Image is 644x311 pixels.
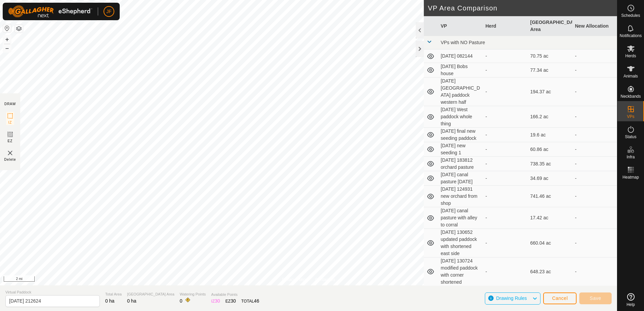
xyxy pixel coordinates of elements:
[438,128,483,142] td: [DATE] final new seeding paddock
[572,77,617,106] td: -
[528,186,573,207] td: 741.46 ac
[428,4,617,12] h2: VP Area Comparison
[626,155,635,159] span: Infra
[572,171,617,186] td: -
[106,8,112,15] span: JF
[486,193,525,200] div: -
[623,74,638,78] span: Animals
[528,128,573,142] td: 19.6 ac
[211,292,259,298] span: Available Points
[211,298,220,305] div: IZ
[105,291,122,297] span: Total Area
[231,298,236,304] span: 30
[528,171,573,186] td: 34.69 ac
[4,101,16,106] div: DRAW
[590,296,601,301] span: Save
[617,290,644,309] a: Help
[486,146,525,153] div: -
[4,157,16,162] span: Delete
[528,257,573,286] td: 648.23 ac
[3,24,11,32] button: Reset Map
[622,175,639,179] span: Heatmap
[15,25,23,33] button: Map Layers
[627,115,634,119] span: VPs
[127,291,174,297] span: [GEOGRAPHIC_DATA] Area
[486,88,525,95] div: -
[8,5,92,18] img: Gallagher Logo
[572,186,617,207] td: -
[579,292,612,304] button: Save
[528,229,573,257] td: 660.04 ac
[486,113,525,120] div: -
[438,106,483,128] td: [DATE] West paddock whole thing
[438,171,483,186] td: [DATE] canal pasture [DATE]
[282,277,307,283] a: Privacy Policy
[486,131,525,138] div: -
[528,106,573,128] td: 166.2 ac
[572,128,617,142] td: -
[486,240,525,247] div: -
[438,16,483,36] th: VP
[486,67,525,74] div: -
[3,35,11,43] button: +
[486,160,525,167] div: -
[438,186,483,207] td: [DATE] 124931 new orchard from shop
[625,135,636,139] span: Status
[5,289,100,295] span: Virtual Paddock
[438,229,483,257] td: [DATE] 130652 updated paddock with shortened east side
[572,16,617,36] th: New Allocation
[486,53,525,60] div: -
[572,207,617,229] td: -
[486,268,525,275] div: -
[127,298,136,304] span: 0 ha
[486,175,525,182] div: -
[625,54,636,58] span: Herds
[180,298,182,304] span: 0
[215,298,220,304] span: 30
[620,34,642,38] span: Notifications
[528,16,573,36] th: [GEOGRAPHIC_DATA] Area
[6,149,14,157] img: VP
[572,50,617,63] td: -
[226,298,236,305] div: EZ
[496,296,527,301] span: Drawing Rules
[438,50,483,63] td: [DATE] 082144
[105,298,114,304] span: 0 ha
[180,291,206,297] span: Watering Points
[528,157,573,171] td: 738.35 ac
[626,303,635,307] span: Help
[438,207,483,229] td: [DATE] canal pasture with alley to corral
[438,142,483,157] td: [DATE] new seeding 1
[621,13,640,18] span: Schedules
[483,16,528,36] th: Herd
[486,214,525,221] div: -
[528,50,573,63] td: 70.75 ac
[438,77,483,106] td: [DATE] [GEOGRAPHIC_DATA] paddock western half
[572,229,617,257] td: -
[552,296,568,301] span: Cancel
[572,257,617,286] td: -
[620,94,641,98] span: Neckbands
[438,157,483,171] td: [DATE] 183812 orchard pasture
[572,157,617,171] td: -
[528,63,573,77] td: 77.34 ac
[315,277,335,283] a: Contact Us
[528,207,573,229] td: 17.42 ac
[528,142,573,157] td: 60.86 ac
[3,44,11,52] button: –
[543,292,577,304] button: Cancel
[438,63,483,77] td: [DATE] Bobs house
[528,77,573,106] td: 194.37 ac
[438,257,483,286] td: [DATE] 130724 modified paddock with corner shortened
[241,298,259,305] div: TOTAL
[572,106,617,128] td: -
[572,63,617,77] td: -
[254,298,259,304] span: 46
[572,142,617,157] td: -
[441,40,485,45] span: VPs with NO Pasture
[8,138,13,144] span: EZ
[8,120,12,125] span: IZ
